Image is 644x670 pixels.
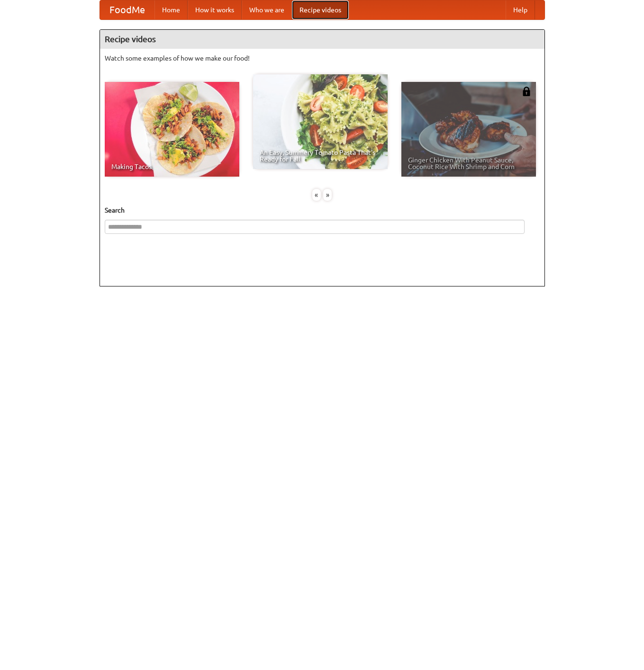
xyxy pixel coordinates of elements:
a: Home [154,0,188,19]
a: Who we are [242,0,292,19]
div: « [312,189,321,201]
span: Making Tacos [111,163,233,170]
div: » [323,189,332,201]
a: Help [506,0,535,19]
a: An Easy, Summery Tomato Pasta That's Ready for Fall [253,74,388,169]
h4: Recipe videos [100,30,544,49]
h5: Search [105,205,540,215]
a: Making Tacos [105,82,239,177]
p: Watch some examples of how we make our food! [105,54,540,63]
a: Recipe videos [292,0,349,19]
a: How it works [188,0,242,19]
img: 483408.png [522,87,531,96]
span: An Easy, Summery Tomato Pasta That's Ready for Fall [260,149,381,162]
a: FoodMe [100,0,154,19]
